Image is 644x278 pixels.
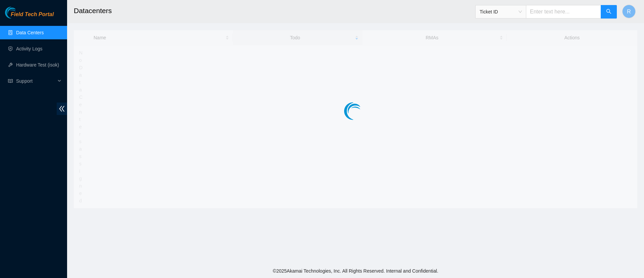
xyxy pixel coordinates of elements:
span: Field Tech Portal [11,11,54,18]
span: read [8,79,13,83]
img: Akamai Technologies [5,7,34,18]
span: Ticket ID [480,7,522,17]
a: Akamai TechnologiesField Tech Portal [5,12,54,21]
span: search [606,9,611,15]
span: double-left [57,103,67,115]
a: Activity Logs [16,46,43,51]
button: search [601,5,617,18]
span: R [627,7,631,16]
a: Hardware Test (isok) [16,62,59,68]
footer: © 2025 Akamai Technologies, Inc. All Rights Reserved. Internal and Confidential. [67,264,644,278]
a: Data Centers [16,30,44,35]
input: Enter text here... [526,5,601,18]
button: R [622,5,636,18]
span: Support [16,74,56,88]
